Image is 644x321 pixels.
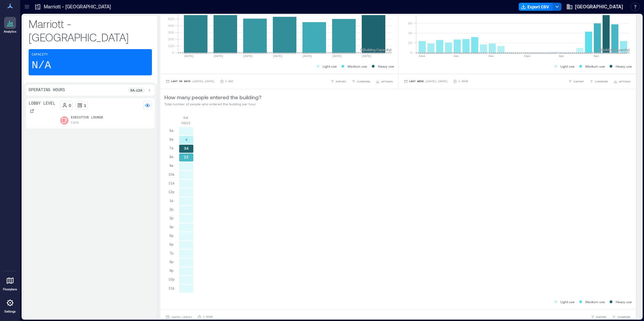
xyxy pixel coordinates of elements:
p: 6p [169,242,173,247]
span: EXPORT [574,79,584,83]
p: 7p [169,250,173,256]
text: 8am [489,55,494,58]
a: Floorplans [1,273,19,293]
p: How many people entered the building? [164,93,261,101]
tspan: 40 [408,31,412,35]
p: 0 [69,103,71,108]
p: 8a [169,154,173,159]
p: Total number of people who entered the building per hour [164,101,261,107]
span: [GEOGRAPHIC_DATA] [575,3,623,10]
text: [DATE] [243,55,253,58]
p: Light use [560,64,575,69]
p: 3p [169,215,173,221]
text: 34 [184,146,189,150]
p: Light use [323,64,337,69]
text: [DATE] [184,55,194,58]
span: EXPORT [596,315,607,319]
tspan: 60 [408,21,412,25]
tspan: 20 [408,41,412,45]
text: 4 [185,137,188,142]
p: Medium use [585,299,605,305]
tspan: 100 [168,44,174,48]
span: COMPARE [357,79,370,83]
p: Operating Hours [29,87,65,93]
p: N/A [32,59,51,72]
tspan: 300 [168,30,174,34]
span: OPTIONS [381,79,393,83]
span: COMPARE [617,315,631,319]
p: 1 Hour [203,315,213,319]
p: Executive Lounge [71,115,103,120]
tspan: 500 [168,17,174,21]
p: Light use [560,299,575,305]
text: [DATE] [362,55,372,58]
p: Medium use [348,64,367,69]
tspan: 200 [168,37,174,41]
button: COMPARE [350,78,372,85]
p: Marriott - [GEOGRAPHIC_DATA] [44,3,111,10]
span: COMPARE [595,79,608,83]
text: [DATE] [273,55,283,58]
p: 5p [169,233,173,238]
p: Floorplans [3,287,17,291]
span: [DATE] - [DATE] [171,316,192,319]
span: OPTIONS [619,79,631,83]
button: EXPORT [589,314,608,320]
p: Settings [4,310,16,314]
a: Analytics [2,15,19,36]
text: 4pm [559,55,564,58]
button: Export CSV [519,3,553,11]
button: EXPORT [567,78,585,85]
button: COMPARE [588,78,609,85]
button: [GEOGRAPHIC_DATA] [564,1,625,12]
button: Last 90 Days |[DATE]-[DATE] [164,78,216,85]
p: 1 [84,103,86,108]
p: 2p [169,207,173,212]
p: 5a - 12a [130,87,142,93]
text: [DATE] [214,55,223,58]
p: 1p [169,198,173,203]
p: Medium use [585,64,605,69]
text: [DATE] [302,55,312,58]
button: OPTIONS [374,78,394,85]
text: 12am [419,55,425,58]
button: [DATE]-[DATE] [164,314,193,320]
text: 22 [184,155,189,159]
p: Analytics [4,30,17,34]
p: 4p [169,224,173,229]
p: Heavy use [378,64,394,69]
button: Last Week |[DATE]-[DATE] [402,78,449,85]
p: Heavy use [616,299,632,305]
button: EXPORT [329,78,348,85]
p: 11a [168,180,174,186]
p: 10p [168,277,174,282]
tspan: 400 [168,24,174,28]
p: Heavy use [616,64,632,69]
p: Lobby Level [29,101,55,106]
p: 8p [169,259,173,264]
p: 6a [169,137,173,142]
p: 7a [169,145,173,151]
p: 9p [169,268,173,273]
text: 8pm [594,55,599,58]
p: 11p [168,285,174,291]
p: 5a [169,128,173,133]
button: OPTIONS [612,78,632,85]
p: Cafe [71,120,79,126]
p: Capacity [32,52,48,58]
p: 1 Day [225,79,233,83]
text: [DATE] [332,55,342,58]
tspan: 0 [172,50,174,55]
p: Sat [183,115,188,120]
tspan: 0 [410,50,412,55]
p: 9a [169,163,173,168]
p: Marriott - [GEOGRAPHIC_DATA] [29,17,152,44]
p: 10a [168,172,174,177]
text: 12pm [524,55,530,58]
p: 1 Hour [458,79,468,83]
p: 12p [168,189,174,194]
span: EXPORT [336,79,346,83]
a: Settings [2,295,18,316]
button: COMPARE [611,314,632,320]
p: 09/13 [181,120,190,126]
